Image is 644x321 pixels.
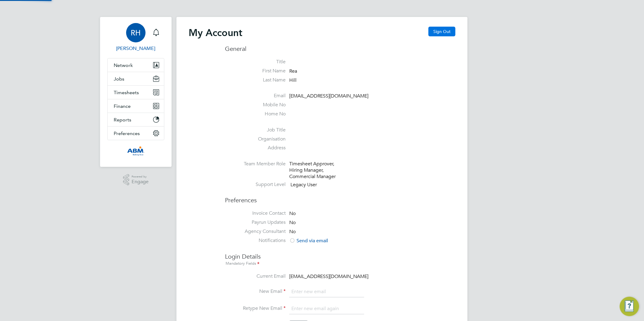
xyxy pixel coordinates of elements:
label: Current Email [225,273,286,280]
div: Mandatory Fields [225,260,455,267]
button: Sign Out [428,27,455,36]
a: Go to home page [107,146,164,156]
label: Notifications [225,237,286,244]
label: First Name [225,68,286,74]
button: Preferences [108,127,164,140]
button: Engage Resource Center [620,297,639,316]
label: Email [225,93,286,99]
span: No [289,211,296,217]
span: Network [114,62,133,68]
a: RH[PERSON_NAME] [107,23,164,52]
button: Network [108,58,164,72]
label: Agency Consultant [225,228,286,235]
label: New Email [225,288,286,295]
span: No [289,220,296,226]
span: Finance [114,103,131,109]
label: Organisation [225,136,286,142]
label: Address [225,145,286,151]
label: Payrun Updates [225,219,286,226]
span: Hill [289,77,297,83]
div: Timesheet Approver, Hiring Manager, Commercial Manager [289,161,347,180]
label: Title [225,59,286,65]
span: Rea [289,68,297,74]
button: Finance [108,99,164,113]
input: Enter new email [289,286,364,297]
h2: My Account [189,27,242,39]
span: RH [131,29,141,37]
label: Job Title [225,127,286,133]
label: Last Name [225,77,286,83]
h3: Login Details [225,247,455,267]
label: Retype New Email [225,305,286,312]
span: No [289,229,296,235]
label: Mobile No [225,102,286,108]
span: Timesheets [114,90,139,95]
span: Engage [132,179,149,184]
label: Team Member Role [225,161,286,167]
h3: General [225,45,455,53]
img: abm-technical-logo-retina.png [127,146,145,156]
span: Preferences [114,131,140,136]
button: Jobs [108,72,164,85]
span: [EMAIL_ADDRESS][DOMAIN_NAME] [289,93,368,99]
h3: Preferences [225,190,455,204]
span: Legacy User [290,182,317,188]
label: Support Level [225,181,286,188]
span: Jobs [114,76,124,82]
span: [EMAIL_ADDRESS][DOMAIN_NAME] [289,273,368,280]
button: Reports [108,113,164,126]
span: Send via email [289,238,328,244]
nav: Main navigation [100,17,172,167]
span: Powered by [132,174,149,179]
input: Enter new email again [289,303,364,314]
button: Timesheets [108,86,164,99]
label: Invoice Contact [225,210,286,217]
span: Rea Hill [107,45,164,52]
a: Powered byEngage [123,174,149,186]
span: Reports [114,117,131,123]
label: Home No [225,111,286,117]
